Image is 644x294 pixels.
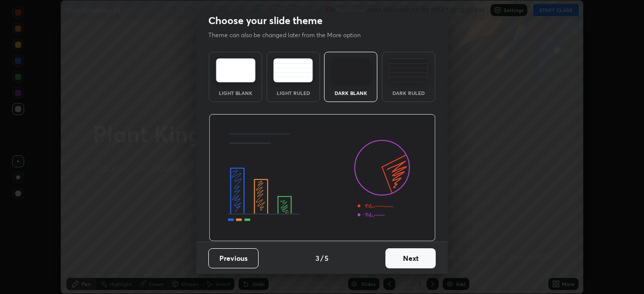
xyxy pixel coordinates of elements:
button: Previous [208,248,259,268]
h2: Choose your slide theme [208,14,323,27]
h4: 5 [325,253,329,263]
div: Light Ruled [273,90,313,95]
button: Next [385,248,436,268]
h4: / [320,253,324,263]
div: Light Blank [215,90,256,95]
img: darkTheme.f0cc69e5.svg [331,58,371,82]
img: darkRuledTheme.de295e13.svg [388,58,428,82]
p: Theme can also be changed later from the More option [208,31,371,40]
img: darkThemeBanner.d06ce4a2.svg [209,114,436,242]
div: Dark Ruled [388,90,429,95]
div: Dark Blank [331,90,371,95]
img: lightRuledTheme.5fabf969.svg [273,58,313,82]
h4: 3 [315,253,319,263]
img: lightTheme.e5ed3b09.svg [216,58,256,82]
